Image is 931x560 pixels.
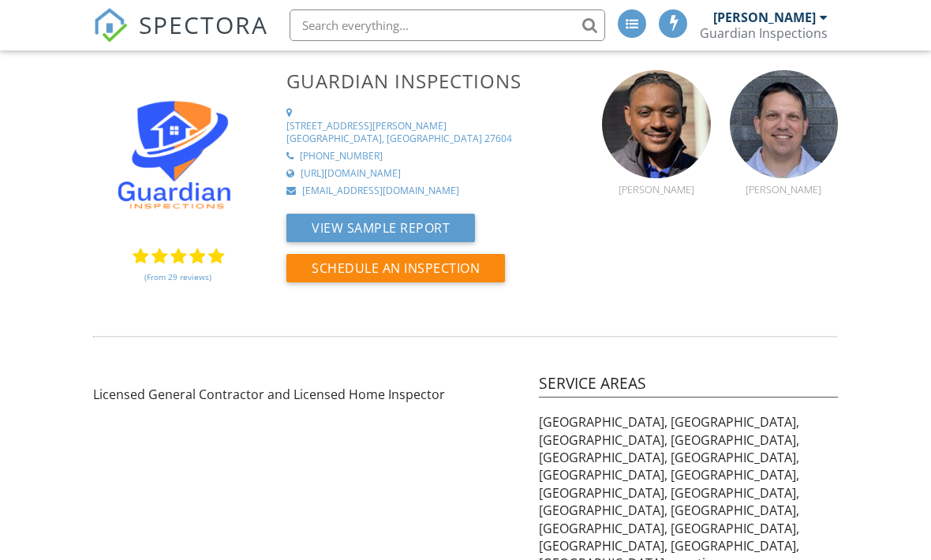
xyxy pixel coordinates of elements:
input: Search everything... [290,9,605,41]
a: [EMAIL_ADDRESS][DOMAIN_NAME] [286,185,583,198]
a: (From 29 reviews) [144,263,211,290]
a: SPECTORA [93,21,268,54]
img: Copy%20of%20Untitled%20Design%20%28500%20x%20500%20px%29.png [93,70,263,240]
h4: Service Areas [539,373,838,398]
a: [PERSON_NAME] [602,165,710,195]
a: View Sample Report [286,223,475,241]
div: [GEOGRAPHIC_DATA], [GEOGRAPHIC_DATA] 27604 [286,133,512,146]
div: [STREET_ADDRESS][PERSON_NAME] [286,120,447,133]
img: The Best Home Inspection Software - Spectora [93,8,128,43]
div: [PHONE_NUMBER] [300,150,383,163]
div: Guardian Inspections [700,25,828,41]
div: [EMAIL_ADDRESS][DOMAIN_NAME] [302,185,459,198]
p: Licensed General Contractor and Licensed Home Inspector [93,386,520,403]
button: View Sample Report [286,214,475,242]
div: [PERSON_NAME] [713,9,816,25]
h3: Guardian Inspections [286,70,583,91]
a: [URL][DOMAIN_NAME] [286,167,583,181]
a: Schedule an Inspection [286,263,505,281]
a: [PHONE_NUMBER] [286,150,583,163]
div: [PERSON_NAME] [730,183,838,196]
img: img_0553.jpeg [602,70,710,178]
button: Schedule an Inspection [286,254,505,282]
a: [PERSON_NAME] [730,165,838,195]
img: img_1653.jpg [730,70,838,178]
div: [URL][DOMAIN_NAME] [301,167,401,181]
a: [STREET_ADDRESS][PERSON_NAME] [GEOGRAPHIC_DATA], [GEOGRAPHIC_DATA] 27604 [286,106,583,146]
div: [PERSON_NAME] [602,183,710,196]
span: SPECTORA [139,8,268,41]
